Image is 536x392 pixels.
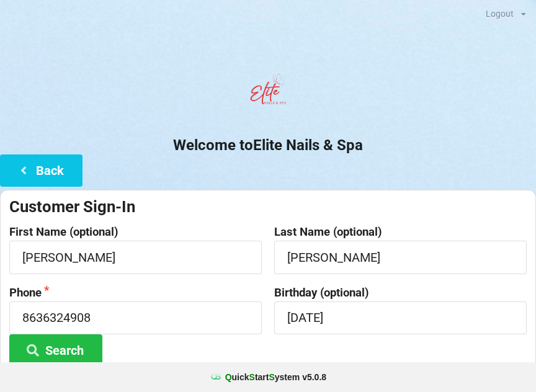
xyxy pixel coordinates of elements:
[274,287,527,299] label: Birthday (optional)
[274,301,527,334] input: MM/DD
[274,226,527,238] label: Last Name (optional)
[249,372,255,382] span: S
[9,241,262,274] input: First Name
[225,371,326,383] b: uick tart ystem v 5.0.8
[9,301,262,334] input: 1234567890
[9,287,262,299] label: Phone
[9,226,262,238] label: First Name (optional)
[9,334,102,366] button: Search
[243,68,293,117] img: EliteNailsSpa-Logo1.png
[225,372,232,382] span: Q
[486,9,514,18] div: Logout
[274,241,527,274] input: Last Name
[210,371,222,383] img: favicon.ico
[269,372,274,382] span: S
[9,197,527,217] div: Customer Sign-In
